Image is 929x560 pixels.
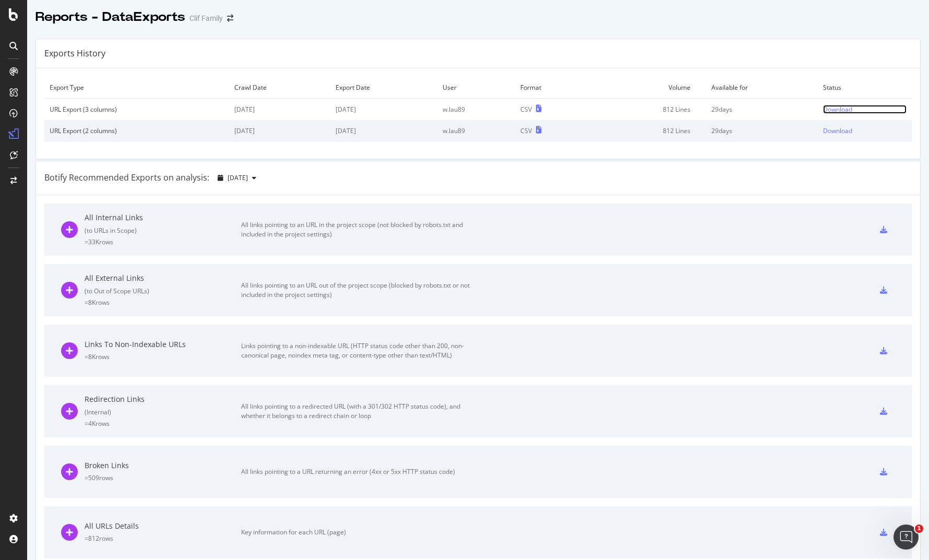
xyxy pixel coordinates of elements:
[85,339,241,350] div: Links To Non-Indexable URLs
[85,473,241,482] div: = 509 rows
[85,460,241,471] div: Broken Links
[706,99,818,121] td: 29 days
[241,467,476,476] div: All links pointing to a URL returning an error (4xx or 5xx HTTP status code)
[213,170,260,186] button: [DATE]
[35,8,185,26] div: Reports - DataExports
[229,77,331,99] td: Crawl Date
[515,77,591,99] td: Format
[880,408,887,415] div: csv-export
[330,99,437,121] td: [DATE]
[591,77,706,99] td: Volume
[591,99,706,121] td: 812 Lines
[241,341,476,360] div: Links pointing to a non-indexable URL (HTTP status code other than 200, non-canonical page, noind...
[241,402,476,421] div: All links pointing to a redirected URL (with a 301/302 HTTP status code), and whether it belongs ...
[915,525,923,533] span: 1
[229,99,331,121] td: [DATE]
[437,99,516,121] td: w.lau89
[880,529,887,536] div: csv-export
[85,521,241,531] div: All URLs Details
[241,281,476,300] div: All links pointing to an URL out of the project scope (blocked by robots.txt or not included in t...
[241,528,476,537] div: Key information for each URL (page)
[330,77,437,99] td: Export Date
[241,220,476,239] div: All links pointing to an URL in the project scope (not blocked by robots.txt and included in the ...
[44,47,105,59] div: Exports History
[437,120,516,141] td: w.lau89
[44,172,209,184] div: Botify Recommended Exports on analysis:
[85,298,241,307] div: = 8K rows
[823,105,907,114] a: Download
[591,120,706,141] td: 812 Lines
[894,525,919,550] iframe: Intercom live chat
[818,77,912,99] td: Status
[85,419,241,428] div: = 4K rows
[228,173,248,182] span: 2025 Aug. 3rd
[437,77,516,99] td: User
[85,394,241,404] div: Redirection Links
[85,287,241,295] div: ( to Out of Scope URLs )
[229,120,331,141] td: [DATE]
[85,273,241,283] div: All External Links
[44,77,229,99] td: Export Type
[880,287,887,294] div: csv-export
[227,15,233,22] div: arrow-right-arrow-left
[85,212,241,223] div: All Internal Links
[85,408,241,416] div: ( Internal )
[85,534,241,543] div: = 812 rows
[85,352,241,361] div: = 8K rows
[823,126,852,135] div: Download
[880,347,887,354] div: csv-export
[330,120,437,141] td: [DATE]
[706,77,818,99] td: Available for
[85,226,241,235] div: ( to URLs in Scope )
[823,126,907,135] a: Download
[880,226,887,233] div: csv-export
[85,237,241,246] div: = 33K rows
[189,13,223,23] div: Clif Family
[823,105,852,114] div: Download
[880,468,887,475] div: csv-export
[50,126,224,135] div: URL Export (2 columns)
[520,126,532,135] div: CSV
[706,120,818,141] td: 29 days
[520,105,532,114] div: CSV
[50,105,224,114] div: URL Export (3 columns)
